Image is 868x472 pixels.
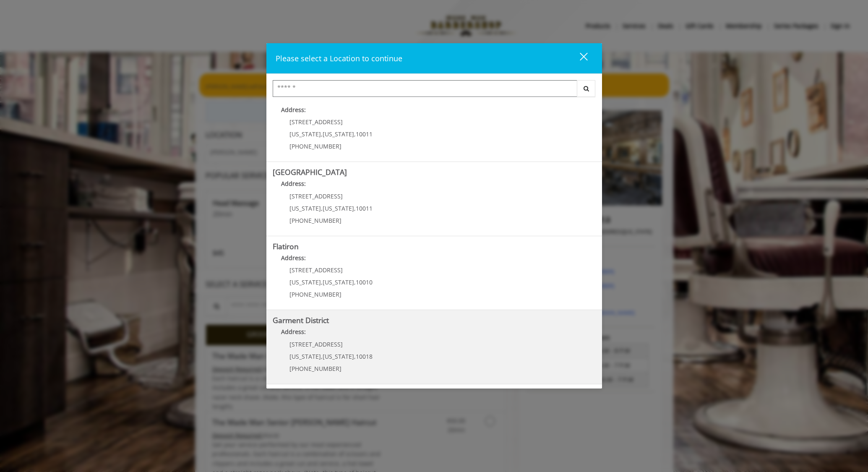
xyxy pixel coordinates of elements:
[281,106,306,114] b: Address:
[281,180,306,188] b: Address:
[289,266,343,274] span: [STREET_ADDRESS]
[321,352,323,360] span: ,
[323,278,354,286] span: [US_STATE]
[273,80,596,101] div: Center Select
[273,315,329,325] b: Garment District
[273,167,347,177] b: [GEOGRAPHIC_DATA]
[276,53,402,63] span: Please select a Location to continue
[289,192,343,200] span: [STREET_ADDRESS]
[289,365,341,373] span: [PHONE_NUMBER]
[354,352,356,360] span: ,
[289,278,321,286] span: [US_STATE]
[356,130,373,138] span: 10011
[321,204,323,212] span: ,
[289,216,341,224] span: [PHONE_NUMBER]
[321,130,323,138] span: ,
[273,80,577,97] input: Search Center
[289,340,343,348] span: [STREET_ADDRESS]
[289,204,321,212] span: [US_STATE]
[356,352,373,360] span: 10018
[323,130,354,138] span: [US_STATE]
[354,278,356,286] span: ,
[289,118,343,126] span: [STREET_ADDRESS]
[354,130,356,138] span: ,
[356,204,373,212] span: 10011
[289,130,321,138] span: [US_STATE]
[570,52,587,65] div: close dialog
[354,204,356,212] span: ,
[289,142,341,150] span: [PHONE_NUMBER]
[581,86,591,91] i: Search button
[323,204,354,212] span: [US_STATE]
[289,290,341,298] span: [PHONE_NUMBER]
[564,50,593,67] button: close dialog
[281,254,306,262] b: Address:
[289,352,321,360] span: [US_STATE]
[356,278,373,286] span: 10010
[321,278,323,286] span: ,
[323,352,354,360] span: [US_STATE]
[281,328,306,336] b: Address:
[273,241,299,251] b: Flatiron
